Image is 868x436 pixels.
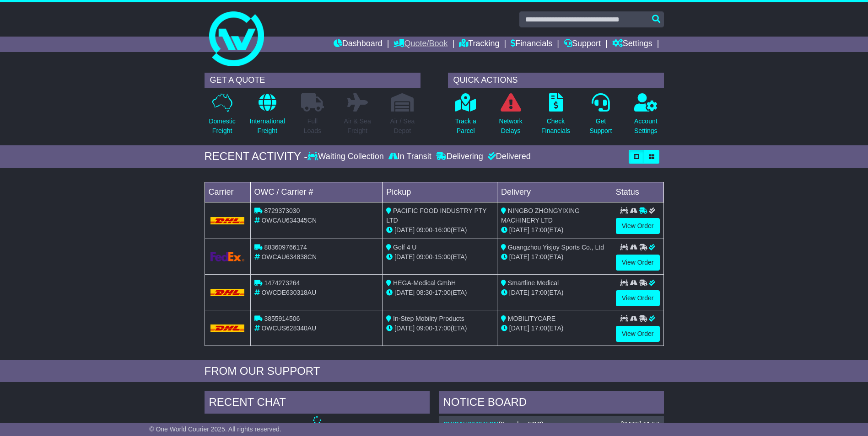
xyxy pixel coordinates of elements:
span: [DATE] [394,226,415,234]
div: (ETA) [501,288,608,298]
span: OWCDE630318AU [261,289,316,296]
div: - (ETA) [386,288,493,298]
span: 8729373030 [264,207,300,214]
a: Tracking [459,37,499,52]
div: - (ETA) [386,324,493,333]
a: View Order [616,255,660,271]
div: GET A QUOTE [205,73,421,88]
a: View Order [616,290,660,306]
a: Dashboard [334,37,383,52]
p: Network Delays [499,117,522,136]
span: [DATE] [394,324,415,332]
p: Full Loads [301,117,324,136]
a: GetSupport [589,93,612,141]
span: 17:00 [531,289,547,296]
img: GetCarrierServiceLogo [210,252,245,261]
a: AccountSettings [634,93,658,141]
span: Guangzhou Yisjoy Sports Co., Ltd [508,244,604,251]
div: FROM OUR SUPPORT [205,365,664,378]
span: OWCAU634838CN [261,253,317,261]
span: Smartline Medical [508,279,559,287]
div: - (ETA) [386,252,493,262]
p: Domestic Freight [209,117,235,136]
img: DHL.png [210,324,245,332]
span: MOBILITYCARE [508,315,555,322]
span: 16:00 [435,226,451,234]
td: OWC / Carrier # [250,182,383,202]
a: CheckFinancials [541,93,571,141]
a: View Order [616,218,660,234]
span: 09:00 [416,324,432,332]
span: [DATE] [394,289,415,296]
span: 3855914506 [264,315,300,322]
span: PACIFIC FOOD INDUSTRY PTY LTD [386,207,486,224]
span: Sample - FOC [501,420,541,428]
a: Quote/Book [394,37,447,52]
span: Golf 4 U [393,244,416,251]
div: Waiting Collection [307,152,386,162]
td: Carrier [205,182,250,202]
div: Delivered [485,152,531,162]
a: Support [564,37,601,52]
div: In Transit [386,152,434,162]
span: 15:00 [435,253,451,261]
span: OWCUS628340AU [261,324,316,332]
span: 883609766174 [264,244,307,251]
span: 08:30 [416,289,432,296]
div: (ETA) [501,225,608,235]
span: HEGA-Medical GmbH [393,279,456,287]
div: ( ) [443,420,659,428]
div: NOTICE BOARD [439,391,664,416]
p: Air / Sea Depot [390,117,415,136]
span: 1474273264 [264,279,300,287]
span: 17:00 [435,324,451,332]
span: 09:00 [416,253,432,261]
a: Financials [511,37,552,52]
div: (ETA) [501,252,608,262]
p: Account Settings [634,117,658,136]
span: [DATE] [509,289,529,296]
span: 17:00 [531,324,547,332]
div: RECENT CHAT [205,391,430,416]
span: 17:00 [531,226,547,234]
a: OWCAU634345CN [443,420,499,428]
div: RECENT ACTIVITY - [205,150,308,163]
a: View Order [616,326,660,342]
span: 17:00 [531,253,547,261]
p: Get Support [589,117,612,136]
a: DomesticFreight [208,93,236,141]
p: Air & Sea Freight [344,117,371,136]
span: 09:00 [416,226,432,234]
div: [DATE] 11:57 [621,420,659,428]
span: [DATE] [509,226,529,234]
td: Delivery [497,182,612,202]
p: Check Financials [541,117,570,136]
img: DHL.png [210,289,245,296]
div: QUICK ACTIONS [448,73,664,88]
div: - (ETA) [386,225,493,235]
span: NINGBO ZHONGYIXING MACHINERY LTD [501,207,580,224]
a: InternationalFreight [249,93,286,141]
a: Settings [612,37,652,52]
span: © One World Courier 2025. All rights reserved. [149,425,281,433]
a: NetworkDelays [498,93,523,141]
a: Track aParcel [455,93,477,141]
td: Pickup [383,182,497,202]
div: (ETA) [501,324,608,333]
span: [DATE] [509,324,529,332]
p: Track a Parcel [455,117,476,136]
span: In-Step Mobility Products [393,315,464,322]
td: Status [612,182,663,202]
span: [DATE] [394,253,415,261]
span: [DATE] [509,253,529,261]
div: Delivering [434,152,485,162]
img: DHL.png [210,217,245,224]
span: OWCAU634345CN [261,217,317,224]
span: 17:00 [435,289,451,296]
p: International Freight [250,117,285,136]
